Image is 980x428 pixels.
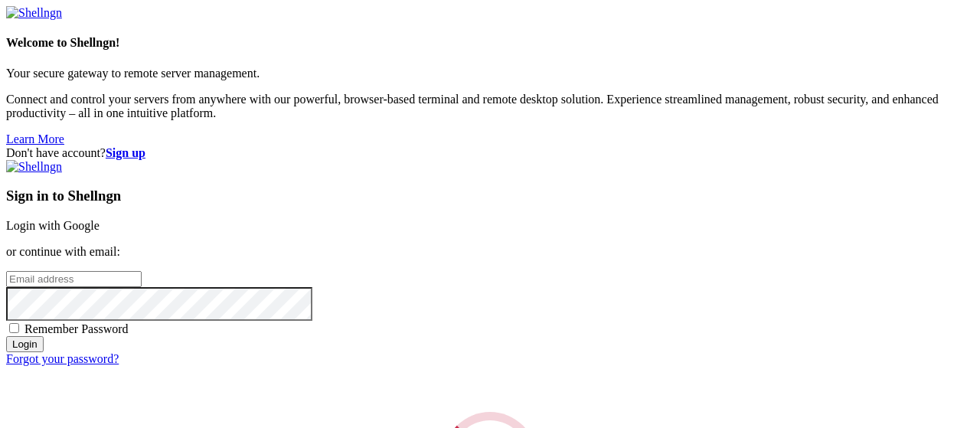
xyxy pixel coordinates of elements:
input: Remember Password [9,323,19,333]
input: Login [6,336,44,352]
h3: Sign in to Shellngn [6,188,974,204]
a: Learn More [6,132,64,145]
input: Email address [6,271,142,287]
img: Shellngn [6,6,62,20]
img: Shellngn [6,160,62,174]
a: Sign up [106,146,145,159]
a: Forgot your password? [6,352,119,365]
p: Your secure gateway to remote server management. [6,67,974,80]
span: Remember Password [24,322,129,335]
p: or continue with email: [6,245,974,259]
div: Don't have account? [6,146,974,160]
h4: Welcome to Shellngn! [6,36,974,50]
p: Connect and control your servers from anywhere with our powerful, browser-based terminal and remo... [6,93,974,120]
a: Login with Google [6,219,100,232]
